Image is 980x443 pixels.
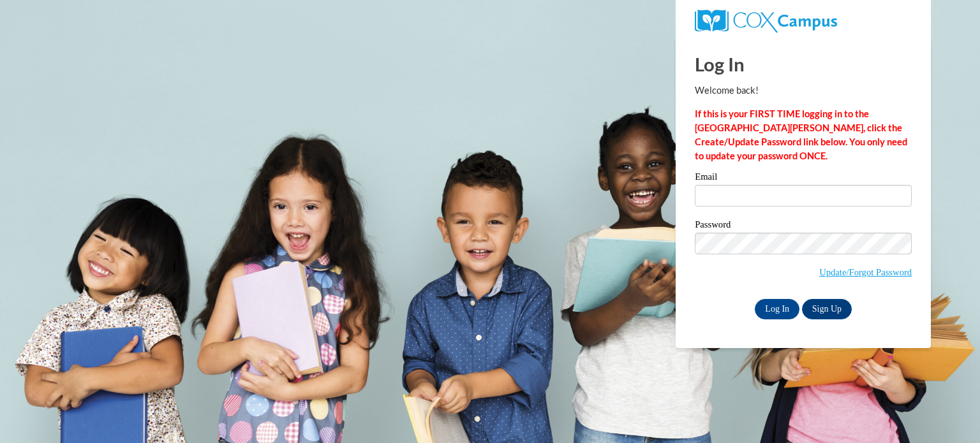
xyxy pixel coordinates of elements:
[802,299,852,319] a: Sign Up
[695,220,912,233] label: Password
[695,51,912,77] h1: Log In
[695,10,837,33] img: COX Campus
[695,172,912,185] label: Email
[695,108,907,161] strong: If this is your FIRST TIME logging in to the [GEOGRAPHIC_DATA][PERSON_NAME], click the Create/Upd...
[695,15,837,25] a: COX Campus
[819,267,912,277] a: Update/Forgot Password
[695,84,912,98] p: Welcome back!
[755,299,799,319] input: Log In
